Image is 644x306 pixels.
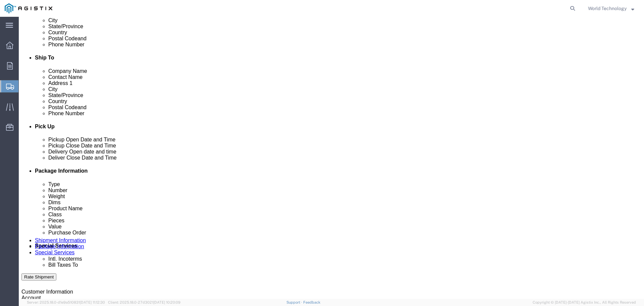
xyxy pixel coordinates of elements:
[286,300,303,304] a: Support
[588,4,635,12] button: World Technology
[153,300,180,304] span: [DATE] 10:20:09
[27,300,105,304] span: Server: 2025.18.0-d1e9a510831
[533,300,636,305] span: Copyright © [DATE]-[DATE] Agistix Inc., All Rights Reserved
[80,300,105,304] span: [DATE] 11:12:30
[5,3,52,13] img: logo
[19,17,644,299] iframe: FS Legacy Container
[108,300,180,304] span: Client: 2025.18.0-27d3021
[588,5,627,12] span: World Technology
[303,300,320,304] a: Feedback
